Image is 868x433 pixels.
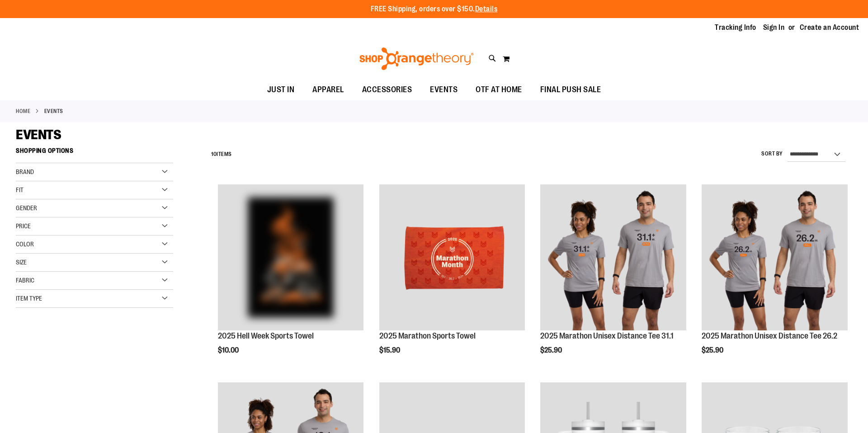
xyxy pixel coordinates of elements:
[702,346,725,354] span: $25.90
[540,184,686,330] img: 2025 Marathon Unisex Distance Tee 31.1
[16,277,34,284] span: Fabric
[475,5,498,13] a: Details
[258,80,304,100] a: JUST IN
[531,80,610,100] a: FINAL PUSH SALE
[421,80,467,100] a: EVENTS
[303,80,353,100] a: APPAREL
[44,107,63,115] strong: EVENTS
[16,143,173,163] strong: Shopping Options
[211,147,232,161] h2: Items
[476,80,522,100] span: OTF AT HOME
[540,184,686,332] a: 2025 Marathon Unisex Distance Tee 31.1
[540,331,674,340] a: 2025 Marathon Unisex Distance Tee 31.1
[702,184,848,332] a: 2025 Marathon Unisex Distance Tee 26.2
[16,204,37,212] span: Gender
[16,295,42,302] span: Item Type
[353,80,421,100] a: ACCESSORIES
[375,180,530,377] div: product
[379,184,525,332] a: 2025 Marathon Sports Towel
[358,47,475,70] img: Shop Orangetheory
[16,168,34,175] span: Brand
[379,184,525,330] img: 2025 Marathon Sports Towel
[16,107,30,115] a: Home
[362,80,412,100] span: ACCESSORIES
[213,180,368,377] div: product
[702,184,848,330] img: 2025 Marathon Unisex Distance Tee 26.2
[218,331,314,340] a: 2025 Hell Week Sports Towel
[371,4,498,14] p: FREE Shipping, orders over $150.
[800,23,859,33] a: Create an Account
[16,259,27,266] span: Size
[218,184,364,330] img: OTF 2025 Hell Week Event Retail
[218,184,364,332] a: OTF 2025 Hell Week Event Retail
[267,80,295,100] span: JUST IN
[16,186,24,193] span: Fit
[379,346,401,354] span: $15.90
[379,331,476,340] a: 2025 Marathon Sports Towel
[211,151,217,157] span: 10
[761,150,783,158] label: Sort By
[702,331,837,340] a: 2025 Marathon Unisex Distance Tee 26.2
[312,80,344,100] span: APPAREL
[540,80,601,100] span: FINAL PUSH SALE
[430,80,458,100] span: EVENTS
[218,346,240,354] span: $10.00
[16,222,31,230] span: Price
[16,127,61,142] span: EVENTS
[467,80,531,100] a: OTF AT HOME
[715,23,756,33] a: Tracking Info
[540,346,563,354] span: $25.90
[536,180,691,377] div: product
[697,180,852,377] div: product
[763,23,785,33] a: Sign In
[16,240,34,248] span: Color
